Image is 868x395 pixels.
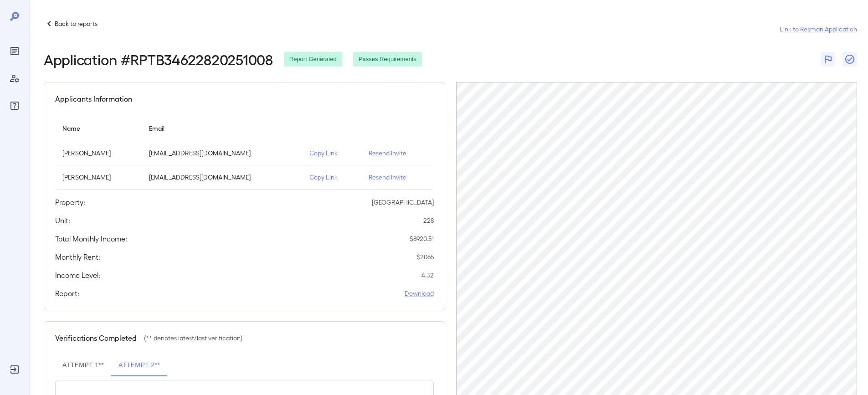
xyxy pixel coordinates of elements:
p: $ 2065 [417,252,434,262]
p: Copy Link [309,173,354,182]
h2: Application # RPTB34622820251008 [44,51,273,67]
p: Resend Invite [369,149,426,158]
th: Name [55,115,142,141]
h5: Property: [55,197,85,208]
p: 4.32 [421,271,434,280]
div: Log Out [7,362,22,377]
div: FAQ [7,98,22,113]
h5: Income Level: [55,270,100,281]
span: Passes Requirements [353,55,422,64]
p: 228 [423,216,434,225]
button: Close Report [842,52,857,67]
a: Link to Resman Application [780,25,857,34]
p: [EMAIL_ADDRESS][DOMAIN_NAME] [149,149,295,158]
p: $ 8920.51 [410,234,434,243]
h5: Applicants Information [55,93,132,104]
h5: Monthly Rent: [55,251,100,262]
h5: Total Monthly Income: [55,233,127,244]
div: Reports [7,44,22,58]
p: Copy Link [309,149,354,158]
table: simple table [55,115,434,190]
p: [EMAIL_ADDRESS][DOMAIN_NAME] [149,173,295,182]
p: [GEOGRAPHIC_DATA] [372,198,434,207]
h5: Report: [55,288,79,299]
p: [PERSON_NAME] [62,149,134,158]
a: Download [405,289,434,298]
p: [PERSON_NAME] [62,173,134,182]
span: Report Generated [284,55,342,64]
button: Attempt 1** [55,354,111,376]
div: Manage Users [7,71,22,86]
th: Email [142,115,302,141]
button: Attempt 2** [111,354,167,376]
button: Flag Report [821,52,835,67]
h5: Verifications Completed [55,333,137,344]
p: Resend Invite [369,173,426,182]
p: (** denotes latest/last verification) [144,333,242,343]
h5: Unit: [55,215,70,226]
p: Back to reports [55,19,98,28]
